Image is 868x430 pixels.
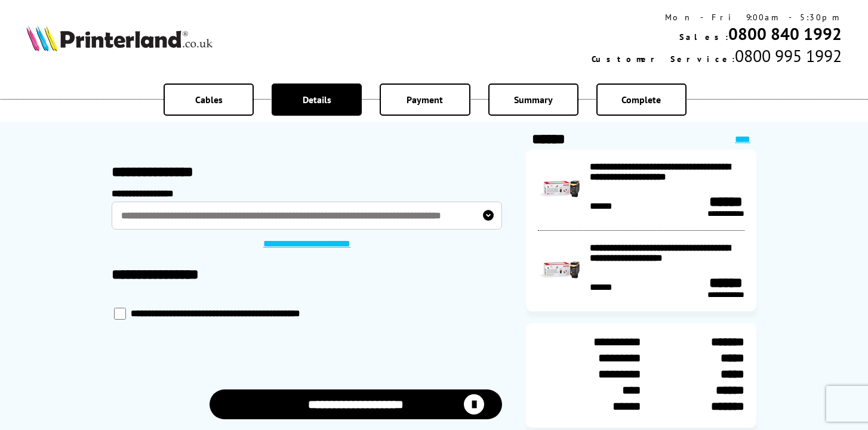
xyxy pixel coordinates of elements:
span: Sales: [679,32,728,42]
a: 0800 840 1992 [728,23,842,45]
div: Mon - Fri 9:00am - 5:30pm [592,12,842,23]
span: Details [303,94,331,106]
img: Printerland Logo [26,25,213,51]
span: Cables [195,94,223,106]
span: Customer Service: [592,54,735,64]
span: Summary [514,94,553,106]
span: Payment [407,94,443,106]
span: 0800 995 1992 [735,45,842,67]
span: Complete [621,94,661,106]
